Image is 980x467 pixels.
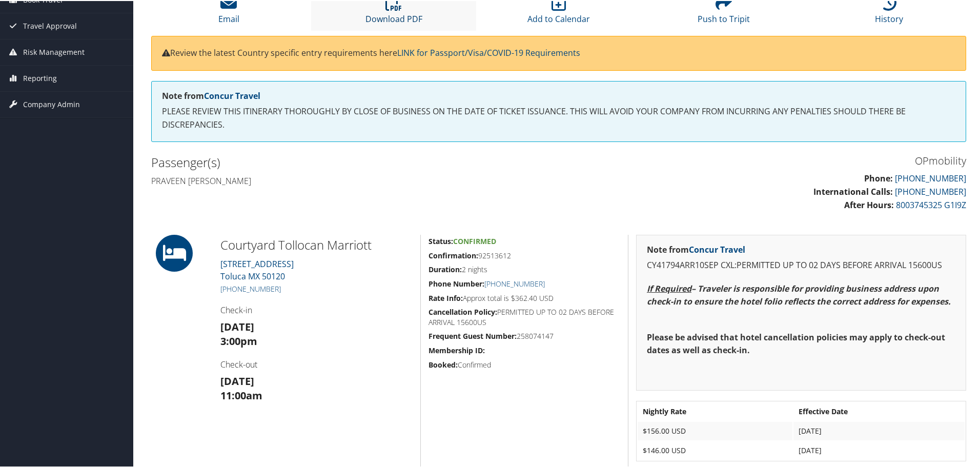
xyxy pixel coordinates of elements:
[647,243,745,254] strong: Note from
[162,104,955,130] p: PLEASE REVIEW THIS ITINERARY THOROUGHLY BY CLOSE OF BUSINESS ON THE DATE OF TICKET ISSUANCE. THIS...
[813,185,893,196] strong: International Calls:
[428,359,620,369] h5: Confirmed
[204,89,260,100] a: Concur Travel
[23,65,57,90] span: Reporting
[638,421,792,439] td: $156.00 USD
[793,401,965,420] th: Effective Date
[220,319,254,333] strong: [DATE]
[566,153,966,167] h3: OPmobility
[647,282,951,307] strong: – Traveler is responsible for providing business address upon check-in to ensure the hotel folio ...
[647,258,955,271] p: CY41794ARR10SEP CXL:PERMITTED UP TO 02 DAYS BEFORE ARRIVAL 15600US
[162,89,260,100] strong: Note from
[428,235,453,245] strong: Status:
[428,306,497,316] strong: Cancellation Policy:
[428,250,620,260] h5: 92513612
[428,359,458,369] strong: Booked:
[23,91,80,116] span: Company Admin
[453,235,496,245] span: Confirmed
[428,278,484,288] strong: Phone Number:
[428,344,485,354] strong: Membership ID:
[895,172,966,183] a: [PHONE_NUMBER]
[428,292,620,302] h5: Approx total is $362.40 USD
[895,185,966,196] a: [PHONE_NUMBER]
[428,263,462,273] strong: Duration:
[484,278,545,288] a: [PHONE_NUMBER]
[23,38,85,64] span: Risk Management
[638,440,792,459] td: $146.00 USD
[151,153,551,170] h2: Passenger(s)
[220,333,257,347] strong: 3:00pm
[896,198,966,210] a: 8003745325 G1I9Z
[220,235,413,253] h2: Courtyard Tollocan Marriott
[397,46,580,57] a: LINK for Passport/Visa/COVID-19 Requirements
[647,282,691,293] span: If Required
[428,330,620,340] h5: 258074147
[428,306,620,326] h5: PERMITTED UP TO 02 DAYS BEFORE ARRIVAL 15600US
[23,12,77,38] span: Travel Approval
[162,46,955,59] p: Review the latest Country specific entry requirements here
[864,172,893,183] strong: Phone:
[220,303,413,315] h4: Check-in
[428,330,517,340] strong: Frequent Guest Number:
[151,174,551,186] h4: Praveen [PERSON_NAME]
[220,358,413,369] h4: Check-out
[220,283,281,293] a: [PHONE_NUMBER]
[689,243,745,254] a: Concur Travel
[428,292,463,302] strong: Rate Info:
[428,250,478,259] strong: Confirmation:
[793,440,965,459] td: [DATE]
[428,263,620,274] h5: 2 nights
[647,331,945,355] strong: Please be advised that hotel cancellation policies may apply to check-out dates as well as check-in.
[220,373,254,387] strong: [DATE]
[638,401,792,420] th: Nightly Rate
[220,388,262,401] strong: 11:00am
[844,198,894,210] strong: After Hours:
[220,257,294,281] a: [STREET_ADDRESS]Toluca MX 50120
[793,421,965,439] td: [DATE]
